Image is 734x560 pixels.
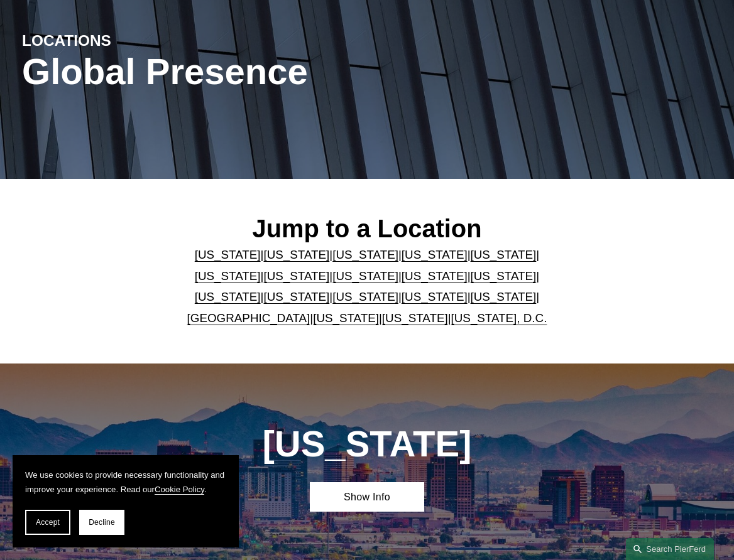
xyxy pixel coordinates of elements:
a: [US_STATE] [402,248,468,261]
h1: Global Presence [22,51,482,92]
a: [US_STATE] [332,248,398,261]
a: [US_STATE] [402,290,468,303]
a: Cookie Policy [155,485,204,494]
a: Search this site [626,538,714,560]
p: | | | | | | | | | | | | | | | | | | [166,244,568,329]
h1: [US_STATE] [223,423,510,465]
span: Accept [36,518,60,527]
h4: LOCATIONS [22,31,194,51]
a: Show Info [310,482,425,512]
a: [US_STATE] [313,311,379,325]
a: [US_STATE] [402,269,468,283]
h2: Jump to a Location [166,213,568,244]
button: Accept [25,510,70,535]
p: We use cookies to provide necessary functionality and improve your experience. Read our . [25,468,226,498]
a: [US_STATE] [471,290,537,303]
button: Decline [79,510,124,535]
a: [US_STATE] [195,269,261,283]
span: Decline [89,518,115,527]
a: [US_STATE] [471,248,537,261]
a: [US_STATE] [195,290,261,303]
a: [US_STATE] [332,269,398,283]
a: [US_STATE] [382,311,448,325]
a: [US_STATE] [332,290,398,303]
a: [US_STATE] [263,269,329,283]
a: [US_STATE] [471,269,537,283]
a: [US_STATE] [263,248,329,261]
section: Cookie banner [13,455,239,548]
a: [GEOGRAPHIC_DATA] [187,311,310,325]
a: [US_STATE] [195,248,261,261]
a: [US_STATE] [263,290,329,303]
a: [US_STATE], D.C. [451,311,547,325]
